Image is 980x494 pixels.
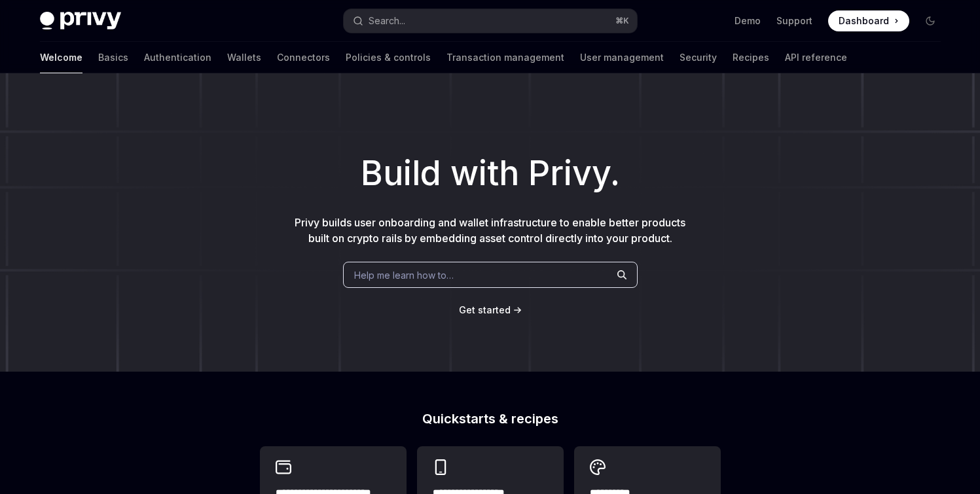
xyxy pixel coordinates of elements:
a: Demo [735,14,761,27]
a: Authentication [144,42,211,73]
button: Toggle dark mode [920,10,941,31]
a: Connectors [277,42,330,73]
button: Open search [344,9,637,33]
a: Recipes [733,42,769,73]
span: Dashboard [839,14,889,27]
a: API reference [785,42,847,73]
a: Wallets [227,42,261,73]
a: Transaction management [446,42,564,73]
span: Privy builds user onboarding and wallet infrastructure to enable better products built on crypto ... [295,216,685,245]
a: Basics [98,42,128,73]
a: Security [680,42,717,73]
span: Get started [459,304,511,315]
a: Get started [459,304,511,317]
span: Help me learn how to… [354,268,454,282]
div: Search... [369,13,405,29]
h1: Build with Privy. [21,148,959,199]
a: Welcome [40,42,82,73]
img: dark logo [40,12,121,30]
a: Dashboard [828,10,909,31]
span: ⌘ K [615,16,629,26]
a: Support [776,14,812,27]
h2: Quickstarts & recipes [260,412,721,425]
a: User management [580,42,664,73]
a: Policies & controls [346,42,431,73]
